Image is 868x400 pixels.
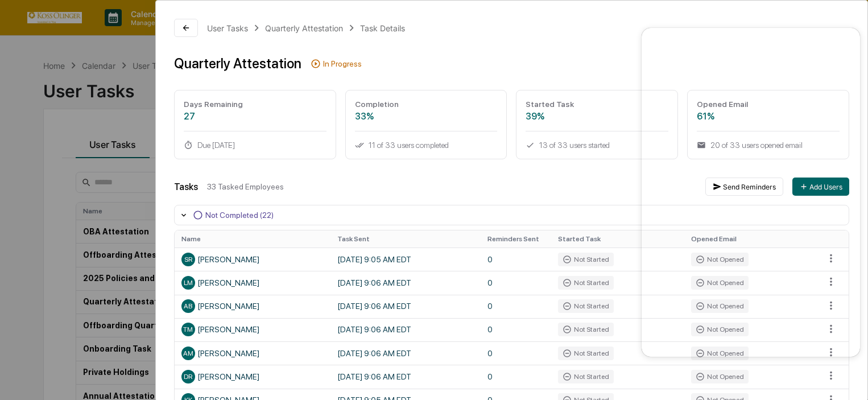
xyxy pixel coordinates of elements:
[174,182,198,192] div: Tasks
[481,230,551,248] th: Reminders Sent
[183,325,193,333] span: TM
[481,365,551,388] td: 0
[558,323,614,336] div: Not Started
[205,211,274,220] div: Not Completed (22)
[330,230,481,248] th: Task Sent
[691,370,749,383] div: Not Opened
[526,100,668,109] div: Started Task
[183,349,193,357] span: AM
[481,341,551,365] td: 0
[181,347,324,360] div: [PERSON_NAME]
[330,318,481,341] td: [DATE] 9:06 AM EDT
[207,182,696,191] div: 33 Tasked Employees
[360,23,405,33] div: Task Details
[558,299,614,313] div: Not Started
[181,253,324,266] div: [PERSON_NAME]
[832,362,862,393] iframe: Open customer support
[181,299,324,313] div: [PERSON_NAME]
[184,279,193,287] span: LM
[330,248,481,271] td: [DATE] 9:05 AM EDT
[184,373,192,381] span: DR
[355,141,498,150] div: 11 of 33 users completed
[330,271,481,294] td: [DATE] 9:06 AM EDT
[184,255,192,263] span: SR
[526,141,668,150] div: 13 of 33 users started
[355,111,498,122] div: 33%
[355,100,498,109] div: Completion
[181,276,324,290] div: [PERSON_NAME]
[184,111,326,122] div: 27
[330,365,481,388] td: [DATE] 9:06 AM EDT
[481,318,551,341] td: 0
[558,370,614,383] div: Not Started
[207,23,248,33] div: User Tasks
[175,230,330,248] th: Name
[265,23,343,33] div: Quarterly Attestation
[330,341,481,365] td: [DATE] 9:06 AM EDT
[323,59,362,68] div: In Progress
[558,276,614,290] div: Not Started
[184,302,192,310] span: AB
[481,295,551,318] td: 0
[551,230,685,248] th: Started Task
[481,271,551,294] td: 0
[642,28,860,357] iframe: Customer support window
[481,248,551,271] td: 0
[526,111,668,122] div: 39%
[558,253,614,266] div: Not Started
[184,141,326,150] div: Due [DATE]
[174,55,301,72] div: Quarterly Attestation
[558,347,614,360] div: Not Started
[330,295,481,318] td: [DATE] 9:06 AM EDT
[181,323,324,336] div: [PERSON_NAME]
[181,370,324,383] div: [PERSON_NAME]
[184,100,326,109] div: Days Remaining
